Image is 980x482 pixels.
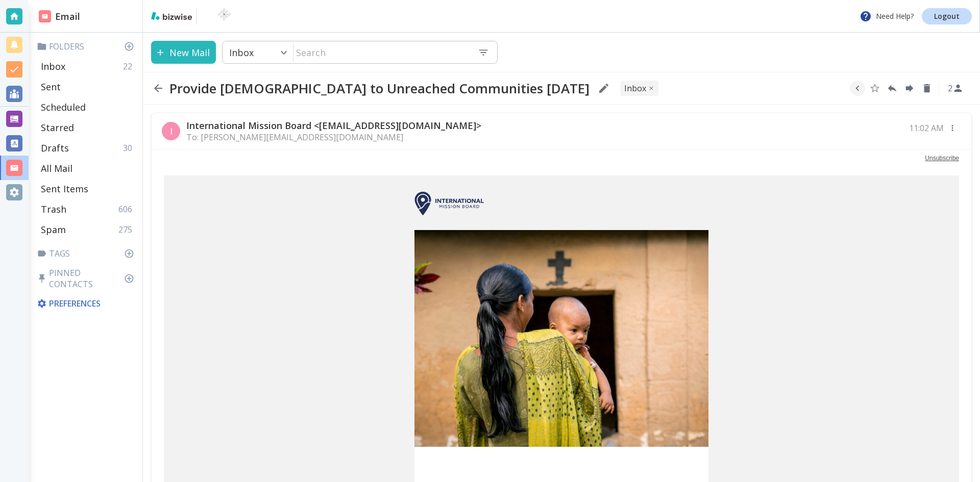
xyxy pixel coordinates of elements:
p: Starred [41,121,74,134]
div: Spam275 [37,219,138,240]
div: Starred [37,117,138,138]
p: Preferences [37,298,136,309]
div: Sent [37,77,138,97]
div: Sent Items [37,179,138,199]
p: International Mission Board <[EMAIL_ADDRESS][DOMAIN_NAME]> [186,119,481,132]
p: Tags [37,248,138,259]
div: Trash606 [37,199,138,219]
p: All Mail [41,162,72,174]
button: See Participants [943,76,968,100]
p: Need Help? [860,10,914,22]
a: Logout [922,8,972,24]
p: Trash [41,203,66,215]
p: 22 [123,61,136,72]
p: Spam [41,223,66,236]
p: 11:02 AM [909,122,944,134]
img: DashboardSidebarEmail.svg [39,10,51,22]
div: Scheduled [37,97,138,117]
p: To: [PERSON_NAME][EMAIL_ADDRESS][DOMAIN_NAME] [186,132,481,143]
img: BioTech International [201,8,248,24]
button: Delete [919,81,935,96]
p: Folders [37,41,138,52]
p: Inbox [41,60,65,72]
img: bizwise [151,12,192,20]
p: Scheduled [41,101,86,113]
p: Drafts [41,142,69,154]
div: Drafts30 [37,138,138,158]
p: Sent [41,81,61,93]
h2: Provide [DEMOGRAPHIC_DATA] to Unreached Communities [DATE] [169,80,590,96]
h2: Email [39,10,80,23]
p: Logout [934,13,960,20]
div: All Mail [37,158,138,179]
p: 606 [118,204,136,215]
p: INBOX [624,83,646,94]
div: Inbox22 [37,56,138,77]
div: IInternational Mission Board <[EMAIL_ADDRESS][DOMAIN_NAME]>To: [PERSON_NAME][EMAIL_ADDRESS][DOMAI... [152,113,971,149]
button: Reply [885,81,900,96]
p: Pinned Contacts [37,267,138,290]
p: Inbox [229,46,254,59]
button: Forward [902,81,917,96]
input: Search [293,42,470,63]
p: I [170,125,173,137]
p: 275 [118,224,136,235]
p: 2 [948,83,952,94]
button: New Mail [151,41,216,64]
p: 30 [123,142,136,154]
div: Preferences [35,294,138,313]
p: Sent Items [41,183,88,195]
